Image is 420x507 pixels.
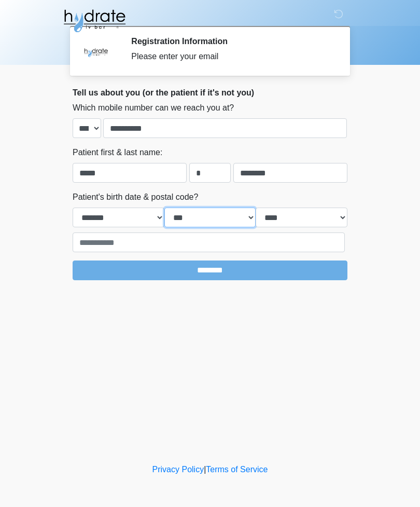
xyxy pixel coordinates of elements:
[62,8,127,34] img: Hydrate IV Bar - Fort Collins Logo
[204,465,206,474] a: |
[73,146,162,159] label: Patient first & last name:
[152,465,204,474] a: Privacy Policy
[131,50,332,63] div: Please enter your email
[73,102,234,114] label: Which mobile number can we reach you at?
[73,88,347,98] h2: Tell us about you (or the patient if it's not you)
[73,191,198,203] label: Patient's birth date & postal code?
[80,36,111,67] img: Agent Avatar
[206,465,268,474] a: Terms of Service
